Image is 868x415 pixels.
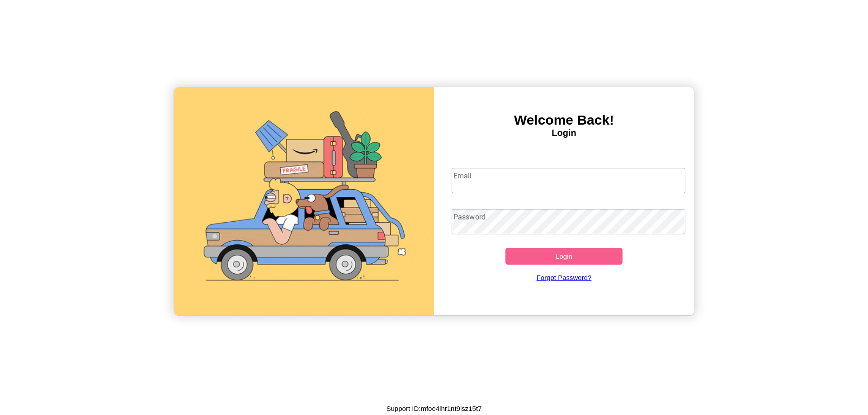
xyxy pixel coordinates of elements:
h3: Welcome Back! [434,112,694,128]
button: Login [505,248,623,265]
img: gif [174,87,434,315]
p: Support ID: mfoe4lhr1nt9lsz15t7 [387,402,482,415]
h4: Login [434,128,694,138]
a: Forgot Password? [447,265,681,290]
